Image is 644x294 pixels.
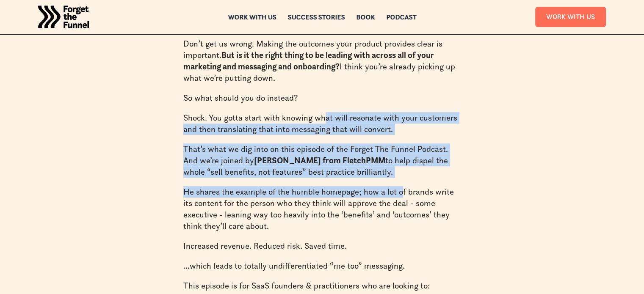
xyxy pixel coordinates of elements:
[183,112,461,135] p: Shock. You gotta start with knowing what will resonate with your customers and then translating t...
[287,14,345,20] a: Success Stories
[183,240,461,252] p: Increased revenue. Reduced risk. Saved time.
[183,143,461,178] p: That’s what we dig into on this episode of the Forget The Funnel Podcast. And we’re joined by to ...
[228,14,276,20] a: Work with us
[535,7,606,27] a: Work With Us
[183,280,461,291] p: This episode is for SaaS founders & practitioners who are looking to:
[183,38,461,84] p: Don’t get us wrong. Making the outcomes your product provides clear is important. I think you’re ...
[183,49,434,72] strong: But is it the right thing to be leading with across all of your marketing and messaging and onboa...
[386,14,416,20] a: Podcast
[183,92,461,104] p: So what should you do instead?
[254,155,385,166] strong: [PERSON_NAME] from FletchPMM
[183,260,461,272] p: …which leads to totally undifferentiated “me too” messaging.
[183,186,461,232] p: He shares the example of the humble homepage; how a lot of brands write its content for the perso...
[356,14,375,20] a: Book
